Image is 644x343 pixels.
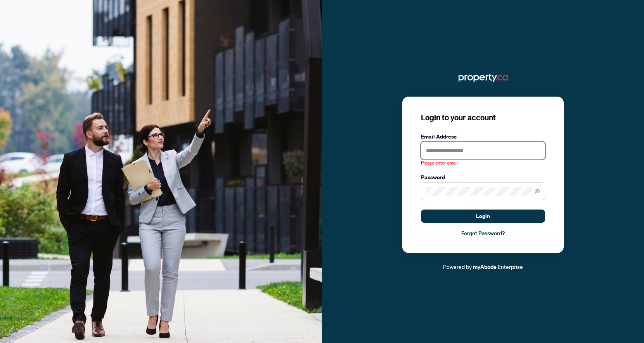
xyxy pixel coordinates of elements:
[473,263,497,271] a: myAbode
[421,173,545,182] label: Password
[421,229,545,237] a: Forgot Password?
[476,210,490,222] span: Login
[421,112,545,123] h3: Login to your account
[421,132,545,141] label: Email Address
[443,263,472,270] span: Powered by
[421,210,545,223] button: Login
[459,72,508,84] img: ma-logo
[498,263,523,270] span: Enterprise
[421,159,458,167] span: Please enter email
[535,189,540,194] span: eye-invisible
